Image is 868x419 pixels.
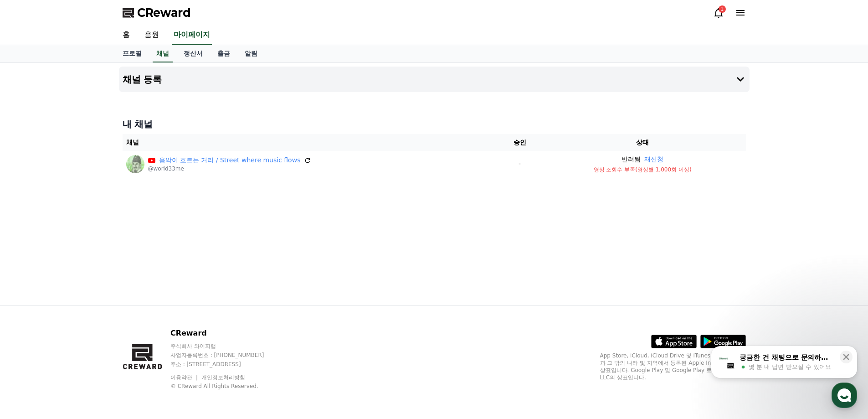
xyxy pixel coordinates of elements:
p: 사업자등록번호 : [PHONE_NUMBER] [170,352,282,359]
a: 이용약관 [170,374,199,381]
span: 설정 [141,303,152,310]
a: CReward [123,5,191,20]
span: CReward [137,5,191,20]
a: 음악이 흐르는 거리 / Street where music flows [159,155,301,165]
p: 주소 : [STREET_ADDRESS] [170,361,282,368]
p: 영상 조회수 부족(영상별 1,000회 이상) [543,166,742,173]
span: 대화 [83,303,94,310]
p: 반려됨 [621,155,641,164]
p: © CReward All Rights Reserved. [170,383,282,390]
a: 1 [713,7,724,18]
a: 홈 [115,26,137,45]
th: 채널 [123,134,500,151]
button: 채널 등록 [119,67,750,92]
a: 출금 [210,45,237,62]
img: 음악이 흐르는 거리 / Street where music flows [126,155,144,173]
th: 상태 [539,134,746,151]
a: 대화 [60,289,118,312]
span: 홈 [29,303,34,310]
div: 1 [719,5,726,13]
p: @world33me [148,165,312,172]
a: 개인정보처리방침 [201,374,245,381]
p: - [504,159,536,169]
a: 홈 [3,289,60,312]
button: 재신청 [644,155,663,164]
a: 마이페이지 [172,26,212,45]
p: 주식회사 와이피랩 [170,342,282,350]
a: 프로필 [115,45,149,62]
a: 음원 [137,26,166,45]
h4: 내 채널 [123,118,746,130]
a: 설정 [118,289,175,312]
a: 채널 [153,45,173,62]
p: App Store, iCloud, iCloud Drive 및 iTunes Store는 미국과 그 밖의 나라 및 지역에서 등록된 Apple Inc.의 서비스 상표입니다. Goo... [600,352,746,381]
a: 알림 [237,45,265,62]
th: 승인 [500,134,539,151]
h4: 채널 등록 [123,74,162,84]
p: CReward [170,328,282,339]
a: 정산서 [176,45,210,62]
